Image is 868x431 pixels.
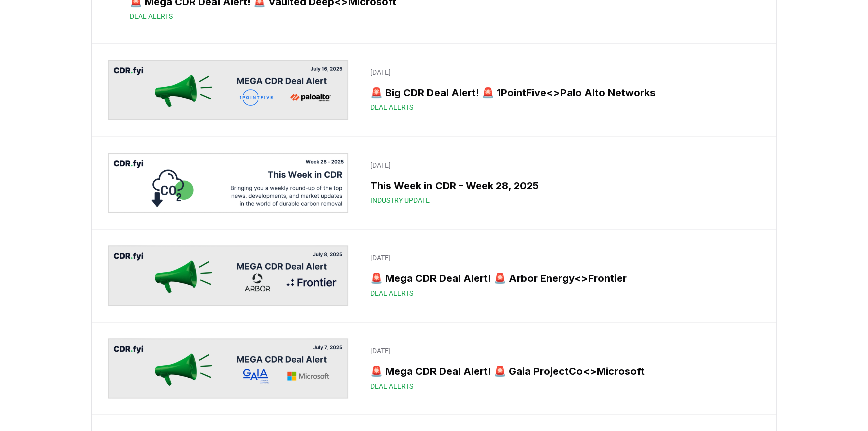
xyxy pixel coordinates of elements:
[370,364,754,379] h3: 🚨 Mega CDR Deal Alert! 🚨 Gaia ProjectCo<>Microsoft
[108,60,348,120] img: 🚨 Big CDR Deal Alert! 🚨 1PointFive<>Palo Alto Networks blog post image
[370,271,754,286] h3: 🚨 Mega CDR Deal Alert! 🚨 Arbor Energy<>Frontier
[370,381,413,391] span: Deal Alerts
[370,102,413,112] span: Deal Alerts
[108,153,348,213] img: This Week in CDR - Week 28, 2025 blog post image
[370,67,754,77] p: [DATE]
[364,340,760,397] a: [DATE]🚨 Mega CDR Deal Alert! 🚨 Gaia ProjectCo<>MicrosoftDeal Alerts
[370,178,754,193] h3: This Week in CDR - Week 28, 2025
[370,195,430,205] span: Industry Update
[364,154,760,211] a: [DATE]This Week in CDR - Week 28, 2025Industry Update
[370,346,754,356] p: [DATE]
[130,11,173,21] span: Deal Alerts
[364,247,760,304] a: [DATE]🚨 Mega CDR Deal Alert! 🚨 Arbor Energy<>FrontierDeal Alerts
[364,61,760,118] a: [DATE]🚨 Big CDR Deal Alert! 🚨 1PointFive<>Palo Alto NetworksDeal Alerts
[370,160,754,170] p: [DATE]
[370,85,754,100] h3: 🚨 Big CDR Deal Alert! 🚨 1PointFive<>Palo Alto Networks
[370,288,413,298] span: Deal Alerts
[108,245,348,306] img: 🚨 Mega CDR Deal Alert! 🚨 Arbor Energy<>Frontier blog post image
[370,253,754,263] p: [DATE]
[108,338,348,398] img: 🚨 Mega CDR Deal Alert! 🚨 Gaia ProjectCo<>Microsoft blog post image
